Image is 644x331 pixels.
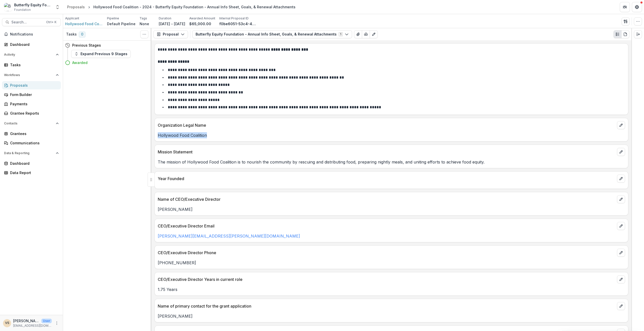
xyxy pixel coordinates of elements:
[219,21,257,26] p: f0be6051-53c4-49b6-b95d-44446695f414
[2,169,61,177] a: Data Report
[65,3,87,11] a: Proposals
[2,129,61,138] a: Grantees
[14,2,52,8] div: Butterfly Equity Foundation
[140,21,149,26] p: None
[2,81,61,89] a: Proposals
[4,3,12,11] img: Butterfly Equity Foundation
[158,176,615,182] p: Year Founded
[65,3,298,11] nav: breadcrumb
[2,18,61,26] button: Search...
[107,21,136,26] p: Default Pipeline
[354,30,362,38] button: View Attached Files
[621,30,629,38] button: PDF view
[158,286,625,292] p: 1.75 Years
[79,31,86,38] span: 0
[370,30,378,38] button: Edit as form
[617,121,625,129] button: edit
[158,159,625,165] p: The mission of Hollywood Food Coalition is to nourish the community by rescuing and distributing ...
[140,30,148,38] button: Toggle View Cancelled Tasks
[632,2,642,12] button: Get Help
[10,32,59,37] span: Notifications
[613,30,622,38] button: Plaintext view
[4,73,54,77] span: Workflows
[158,234,300,239] a: [PERSON_NAME][EMAIL_ADDRESS][PERSON_NAME][DOMAIN_NAME]
[10,140,57,146] div: Communications
[2,109,61,117] a: Grantee Reports
[159,21,185,26] p: [DATE] - [DATE]
[2,71,61,79] button: Open Workflows
[65,16,79,21] p: Applicant
[10,161,57,166] div: Dashboard
[158,149,615,155] p: Mission Statement
[71,50,131,58] button: Expand Previous 9 Stages
[617,302,625,310] button: edit
[4,53,54,56] span: Activity
[617,275,625,283] button: edit
[617,148,625,156] button: edit
[4,122,54,125] span: Contacts
[219,16,249,21] p: Internal Proposal ID
[13,323,52,328] p: [EMAIL_ADDRESS][DOMAIN_NAME]
[158,132,625,138] p: Hollywood Food Coalition
[634,30,642,38] button: Expand right
[107,16,119,21] p: Pipeline
[67,4,85,10] div: Proposals
[192,30,352,38] button: Butterfly Equity Foundation - Annual Info Sheet, Goals, & Renewal Attachments1
[54,2,61,12] button: Open entity switcher
[11,20,43,24] span: Search...
[617,175,625,183] button: edit
[158,250,615,256] p: CEO/Executive Director Phone
[72,43,101,48] h4: Previous Stages
[620,2,630,12] button: Partners
[158,313,625,319] p: [PERSON_NAME]
[189,21,211,26] p: $65,000.00
[158,276,615,282] p: CEO/Executive Director Years in current role
[2,61,61,69] a: Tasks
[158,206,625,212] p: [PERSON_NAME]
[45,19,58,25] div: Ctrl + K
[140,16,147,21] p: Tags
[5,321,9,325] div: Vannesa Santos
[14,8,31,12] span: Foundation
[2,51,61,59] button: Open Activity
[10,92,57,97] div: Form Builder
[158,122,615,128] p: Organization Legal Name
[10,62,57,68] div: Tasks
[72,60,88,65] h4: Awarded
[4,151,54,155] span: Data & Reporting
[2,119,61,127] button: Open Contacts
[13,318,39,323] p: [PERSON_NAME]
[2,139,61,147] a: Communications
[2,90,61,99] a: Form Builder
[189,16,215,21] p: Awarded Amount
[2,159,61,168] a: Dashboard
[10,131,57,136] div: Grantees
[54,320,60,326] button: More
[617,249,625,257] button: edit
[158,196,615,202] p: Name of CEO/Executive Director
[65,21,103,26] a: Hollywood Food Coalition
[617,195,625,203] button: edit
[10,170,57,175] div: Data Report
[158,223,615,229] p: CEO/Executive Director Email
[617,222,625,230] button: edit
[153,30,188,38] button: Proposal
[159,16,171,21] p: Duration
[66,32,77,37] h3: Tasks
[2,30,61,38] button: Notifications
[93,4,296,10] div: Hollywood Food Coalition - 2024 - Butterfly Equity Foundation - Annual Info Sheet, Goals, & Renew...
[158,303,615,309] p: Name of primary contact for the grant application
[2,100,61,108] a: Payments
[158,260,625,266] p: [PHONE_NUMBER]
[10,42,57,47] div: Dashboard
[2,40,61,49] a: Dashboard
[10,83,57,88] div: Proposals
[41,319,52,323] p: User
[10,111,57,116] div: Grantee Reports
[2,149,61,157] button: Open Data & Reporting
[10,101,57,107] div: Payments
